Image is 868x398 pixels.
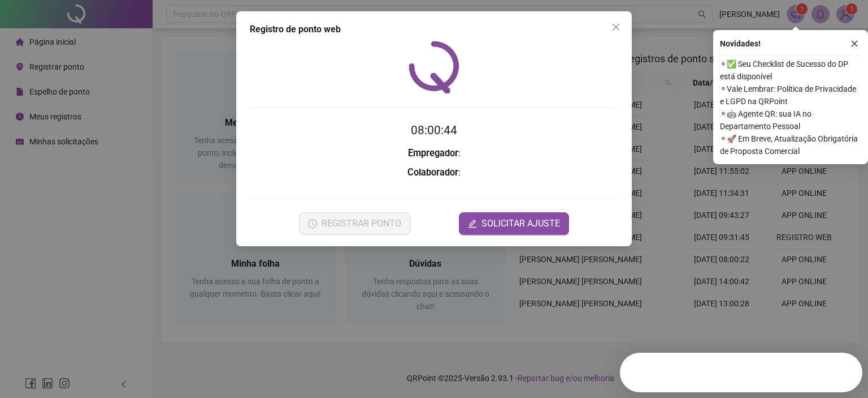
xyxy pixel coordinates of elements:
button: REGISTRAR PONTO [299,212,410,235]
strong: Empregador [408,148,458,159]
iframe: Intercom live chat iniciador de descoberta<br /> [620,353,862,392]
span: SOLICITAR AJUSTE [481,217,560,230]
span: ⚬ ✅ Seu Checklist de Sucesso do DP está disponível [720,58,861,83]
iframe: Intercom live chat [830,360,857,387]
button: Close [607,18,625,36]
time: 08:00:44 [411,123,457,137]
img: QRPoint [409,41,459,93]
span: edit [468,219,477,228]
strong: Colaborador [407,167,458,178]
span: close [611,23,620,32]
button: editSOLICITAR AJUSTE [459,212,569,235]
h3: : [250,165,618,180]
span: ⚬ 🤖 Agente QR: sua IA no Departamento Pessoal [720,108,861,132]
span: close [850,40,858,48]
span: ⚬ 🚀 Em Breve, Atualização Obrigatória de Proposta Comercial [720,132,861,157]
span: ⚬ Vale Lembrar: Política de Privacidade e LGPD na QRPoint [720,83,861,108]
h3: : [250,146,618,161]
span: Novidades ! [720,37,761,50]
div: Registro de ponto web [250,23,618,36]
